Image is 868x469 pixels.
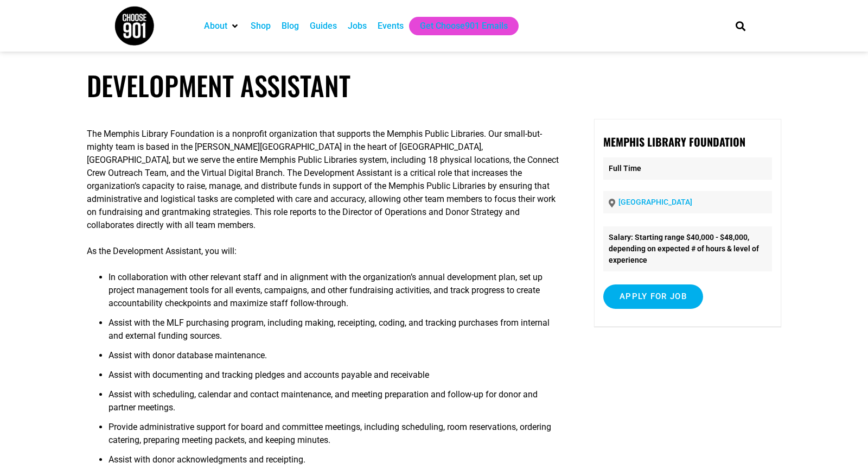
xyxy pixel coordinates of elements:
[310,20,337,33] a: Guides
[603,226,772,271] li: Salary: Starting range $40,000 - $48,000, depending on expected # of hours & level of experience
[603,284,703,309] input: Apply for job
[108,349,559,369] li: Assist with donor database maintenance.
[108,316,559,349] li: Assist with the MLF purchasing program, including making, receipting, coding, and tracking purcha...
[348,20,367,33] a: Jobs
[199,17,245,35] div: About
[87,128,559,232] p: The Memphis Library Foundation is a nonprofit organization that supports the Memphis Public Libra...
[87,69,781,102] h1: Development Assistant
[108,388,559,421] li: Assist with scheduling, calendar and contact maintenance, and meeting preparation and follow-up f...
[199,17,717,35] nav: Main nav
[251,20,271,33] a: Shop
[420,20,508,33] a: Get Choose901 Emails
[108,271,559,316] li: In collaboration with other relevant staff and in alignment with the organization’s annual develo...
[282,20,299,33] a: Blog
[732,17,750,35] div: Search
[603,134,745,150] strong: Memphis Library Foundation
[108,421,559,453] li: Provide administrative support for board and committee meetings, including scheduling, room reser...
[378,20,404,33] a: Events
[108,369,559,388] li: Assist with documenting and tracking pledges and accounts payable and receivable
[618,198,692,206] a: [GEOGRAPHIC_DATA]
[204,20,227,33] a: About
[87,245,559,258] p: As the Development Assistant, you will:
[603,157,772,180] p: Full Time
